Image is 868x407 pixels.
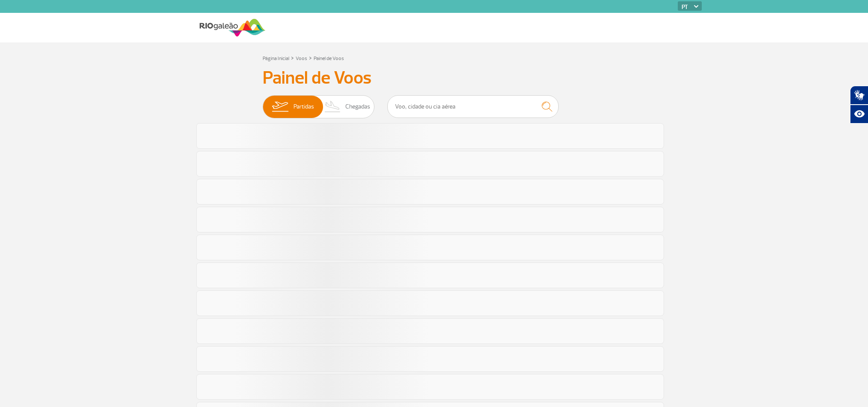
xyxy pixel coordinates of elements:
[263,55,289,62] a: Página Inicial
[320,96,345,118] img: slider-desembarque
[293,96,314,118] span: Partidas
[850,105,868,124] button: Abrir recursos assistivos.
[266,96,293,118] img: slider-embarque
[291,53,294,63] a: >
[314,55,344,62] a: Painel de Voos
[850,86,868,124] div: Plugin de acessibilidade da Hand Talk.
[263,67,605,89] h3: Painel de Voos
[850,86,868,105] button: Abrir tradutor de língua de sinais.
[387,95,559,118] input: Voo, cidade ou cia aérea
[296,55,307,62] a: Voos
[309,53,312,63] a: >
[345,96,370,118] span: Chegadas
